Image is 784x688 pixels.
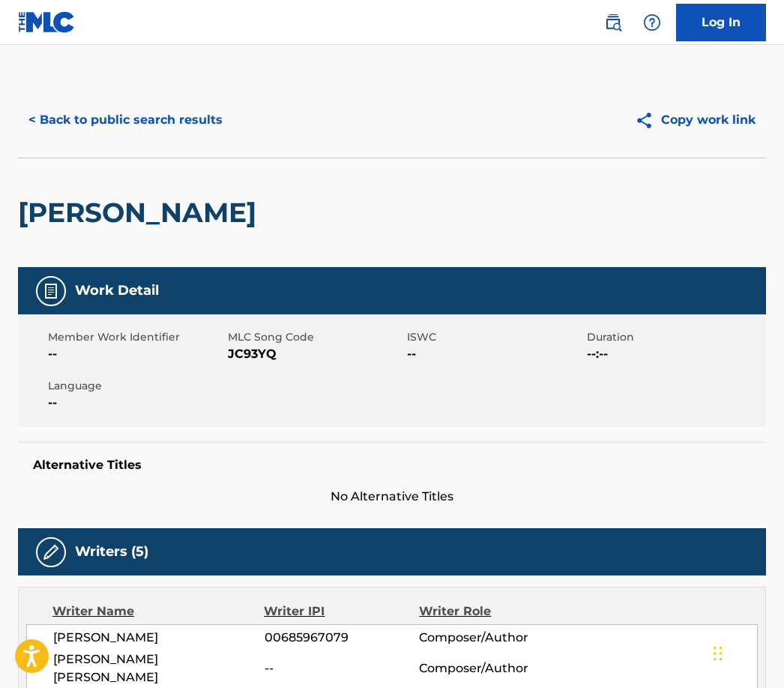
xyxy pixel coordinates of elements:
[419,629,560,647] span: Composer/Author
[714,631,723,676] div: Drag
[635,111,661,130] img: Copy work link
[48,394,224,412] span: --
[604,14,622,32] img: search
[42,282,60,300] img: Work Detail
[18,101,233,139] button: < Back to public search results
[33,458,751,473] h5: Alternative Titles
[75,282,159,299] h5: Work Detail
[265,659,420,677] span: --
[48,329,224,345] span: Member Work Identifier
[228,345,404,363] span: JC93YQ
[419,602,560,620] div: Writer Role
[18,11,76,33] img: MLC Logo
[709,616,784,688] iframe: Chat Widget
[228,329,404,345] span: MLC Song Code
[407,329,583,345] span: ISWC
[48,378,224,394] span: Language
[407,345,583,363] span: --
[53,629,265,647] span: [PERSON_NAME]
[18,488,766,506] span: No Alternative Titles
[265,629,420,647] span: 00685967079
[52,602,264,620] div: Writer Name
[637,8,667,38] div: Help
[598,8,628,38] a: Public Search
[264,602,419,620] div: Writer IPI
[676,4,766,41] a: Log In
[419,659,560,677] span: Composer/Author
[587,345,763,363] span: --:--
[643,14,661,32] img: help
[53,650,265,686] span: [PERSON_NAME] [PERSON_NAME]
[75,543,148,560] h5: Writers (5)
[18,196,264,230] h2: [PERSON_NAME]
[48,345,224,363] span: --
[587,329,763,345] span: Duration
[42,543,60,561] img: Writers
[624,101,766,139] button: Copy work link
